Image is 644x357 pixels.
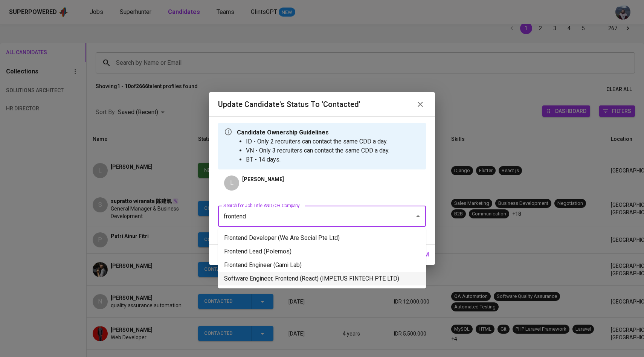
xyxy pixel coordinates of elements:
[237,128,389,137] p: Candidate Ownership Guidelines
[246,155,389,164] li: BT - 14 days.
[246,146,389,155] li: VN - Only 3 recruiters can contact the same CDD a day.
[218,98,360,110] h6: Update Candidate's Status to 'Contacted'
[218,231,426,245] li: Frontend Developer (We Are Social Pte Ltd)
[413,211,423,221] button: Close
[218,258,426,272] li: Frontend Engineer (Gami Lab)
[218,272,426,285] li: Software Engineer, Frontend (React) (IMPETUS FINTECH PTE LTD)
[246,137,389,146] li: ID - Only 2 recruiters can contact the same CDD a day.
[242,175,284,183] p: [PERSON_NAME]
[224,175,239,191] div: L
[218,245,426,258] li: Frontend Lead (Polemos)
